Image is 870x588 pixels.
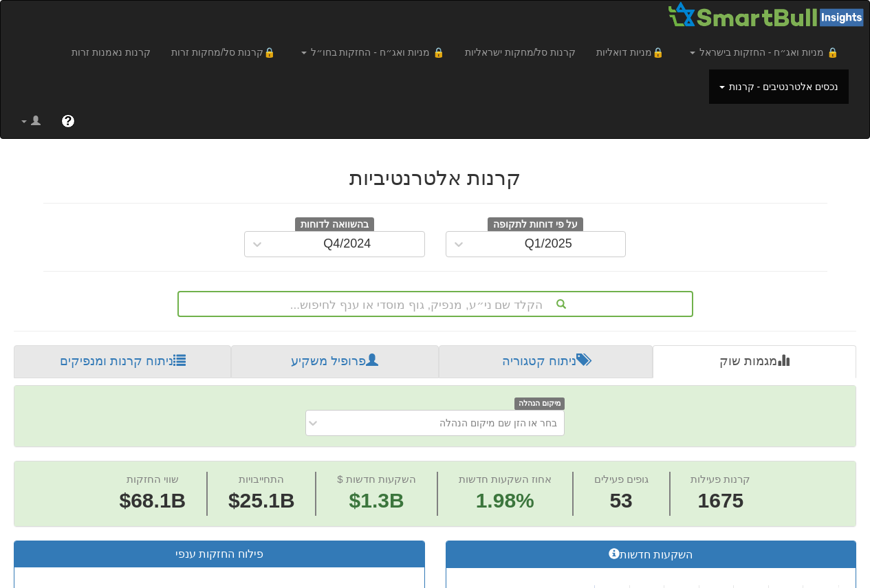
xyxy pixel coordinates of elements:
h3: פילוח החזקות ענפי [25,548,414,560]
span: $25.1B [228,489,295,512]
span: על פי דוחות לתקופה [488,217,583,232]
a: קרנות נאמנות זרות [61,35,161,69]
div: Q1/2025 [525,237,572,251]
span: שווי החזקות [127,473,179,485]
a: ניתוח קטגוריה [439,345,653,378]
span: קרנות פעילות [690,473,750,485]
span: מיקום הנהלה [514,398,565,409]
span: אחוז השקעות חדשות [459,473,552,485]
span: גופים פעילים [594,473,649,485]
a: ניתוח קרנות ומנפיקים [14,345,231,378]
a: קרנות סל/מחקות ישראליות [455,35,587,69]
div: Q4/2024 [323,237,371,251]
div: בחר או הזן שם מיקום הנהלה [439,416,557,430]
a: 🔒מניות דואליות [586,35,679,69]
a: 🔒 מניות ואג״ח - החזקות בחו״ל [291,35,455,69]
a: נכסים אלטרנטיבים - קרנות [709,69,849,104]
div: הקלד שם ני״ע, מנפיק, גוף מוסדי או ענף לחיפוש... [179,292,692,316]
img: Smartbull [667,1,869,28]
a: מגמות שוק [653,345,856,378]
h3: השקעות חדשות [457,548,846,561]
span: $68.1B [120,489,186,512]
a: 🔒קרנות סל/מחקות זרות [161,35,290,69]
span: בהשוואה לדוחות [295,217,374,232]
span: $ השקעות חדשות [337,473,416,485]
span: 1.98% [459,486,552,516]
span: $1.3B [349,489,404,512]
a: 🔒 מניות ואג״ח - החזקות בישראל [679,35,849,69]
a: פרופיל משקיע [231,345,438,378]
span: 1675 [690,486,750,516]
span: ? [64,114,72,128]
a: ? [51,104,85,138]
span: 53 [594,486,649,516]
span: התחייבויות [239,473,284,485]
h2: קרנות אלטרנטיביות [43,166,827,189]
